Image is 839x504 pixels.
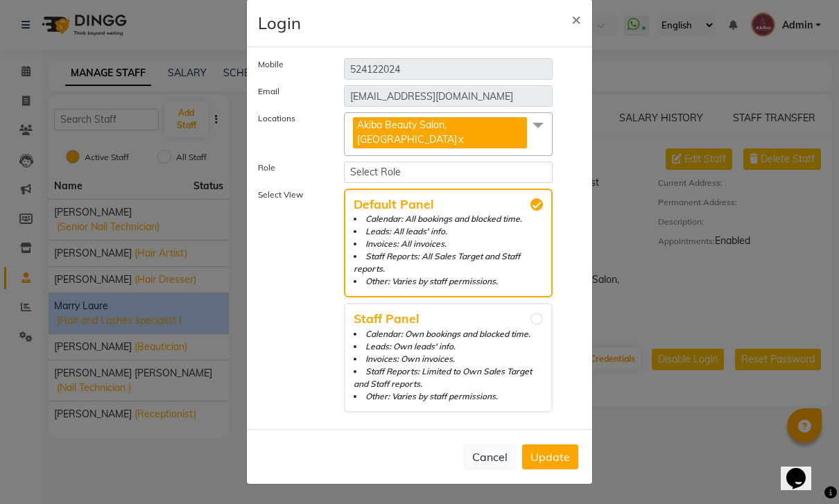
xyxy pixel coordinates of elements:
[530,450,570,464] span: Update
[457,133,463,146] a: x
[354,340,543,353] li: Leads: Own leads' info.
[354,198,543,211] span: Default Panel
[248,112,334,150] label: Locations
[354,390,543,403] li: Other: Varies by staff permissions.
[357,119,457,146] span: Akiba Beauty Salon, [GEOGRAPHIC_DATA]
[522,444,578,469] button: Update
[354,365,543,390] li: Staff Reports: Limited to Own Sales Target and Staff reports.
[248,189,334,412] label: Select View
[463,444,517,470] button: Cancel
[354,313,543,325] span: Staff Panel
[344,58,553,80] input: Mobile
[248,85,334,101] label: Email
[354,213,543,225] li: Calendar: All bookings and blocked time.
[344,85,553,107] input: Email
[354,225,543,238] li: Leads: All leads' info.
[530,198,543,211] input: Default PanelCalendar: All bookings and blocked time.Leads: All leads' info.Invoices: All invoice...
[354,353,543,365] li: Invoices: Own invoices.
[354,328,543,340] li: Calendar: Own bookings and blocked time.
[354,238,543,250] li: Invoices: All invoices.
[258,10,301,35] h4: Login
[248,162,334,177] label: Role
[781,449,825,490] iframe: chat widget
[248,58,334,74] label: Mobile
[530,313,543,325] input: Staff PanelCalendar: Own bookings and blocked time.Leads: Own leads' info.Invoices: Own invoices....
[571,8,581,29] span: ×
[354,250,543,275] li: Staff Reports: All Sales Target and Staff reports.
[354,275,543,288] li: Other: Varies by staff permissions.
